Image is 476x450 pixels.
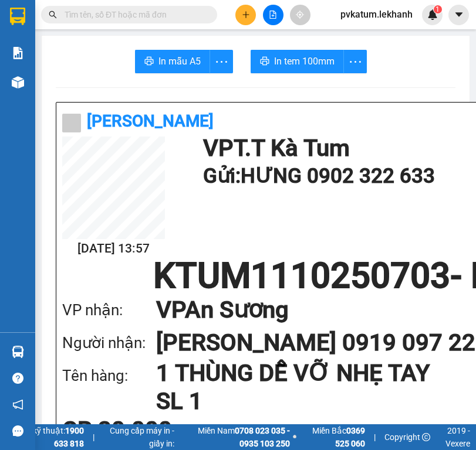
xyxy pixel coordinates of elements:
[156,387,474,415] h1: SL 1
[10,10,104,24] div: T.T Kà Tum
[62,298,156,322] div: VP nhận:
[10,24,104,38] div: HƯNG
[374,431,376,444] span: |
[12,76,24,88] img: warehouse-icon
[112,24,207,38] div: [PERSON_NAME]
[210,54,232,69] span: more
[422,433,430,441] span: copyright
[448,5,469,25] button: caret-down
[177,424,289,450] span: Miền Nam
[296,11,304,19] span: aim
[12,346,24,358] img: warehouse-icon
[274,54,335,69] span: In tem 100mm
[112,10,207,24] div: An Sương
[135,50,210,73] button: printerIn mẫu A5
[10,8,25,25] img: logo-vxr
[62,364,156,388] div: Tên hàng:
[9,62,106,76] div: 30.000
[260,56,269,67] span: printer
[12,399,23,410] span: notification
[112,11,140,23] span: Nhận:
[62,331,156,355] div: Người nhận:
[263,5,283,25] button: file-add
[293,435,296,439] span: ⚪️
[299,424,365,450] span: Miền Bắc
[235,5,256,25] button: plus
[343,50,367,73] button: more
[144,56,154,67] span: printer
[436,5,440,13] span: 1
[9,63,27,75] span: CR :
[331,7,422,22] span: pvkatum.lekhanh
[62,418,256,442] div: CR 30.000
[112,38,207,54] div: 0919097226
[103,424,174,450] span: Cung cấp máy in - giấy in:
[269,11,277,19] span: file-add
[335,426,365,448] strong: 0369 525 060
[12,425,23,437] span: message
[87,111,214,131] b: [PERSON_NAME]
[210,50,233,73] button: more
[344,54,366,69] span: more
[454,9,464,20] span: caret-down
[434,5,442,13] sup: 1
[242,11,250,19] span: plus
[10,38,104,54] div: 0902322633
[10,11,28,23] span: Gửi:
[62,239,165,258] h2: [DATE] 13:57
[65,8,203,21] input: Tìm tên, số ĐT hoặc mã đơn
[49,11,57,19] span: search
[156,359,474,387] h1: 1 THÙNG DỄ VỠ NHẸ TAY
[12,47,24,59] img: solution-icon
[10,83,207,112] div: Tên hàng: 1 THÙNG DỄ VỠ NHẸ TAY ( : 1 )
[290,5,310,25] button: aim
[93,431,94,444] span: |
[251,50,344,73] button: printerIn tem 100mm
[12,373,23,384] span: question-circle
[54,426,84,448] strong: 1900 633 818
[427,9,438,20] img: icon-new-feature
[158,54,201,69] span: In mẫu A5
[235,426,290,448] strong: 0708 023 035 - 0935 103 250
